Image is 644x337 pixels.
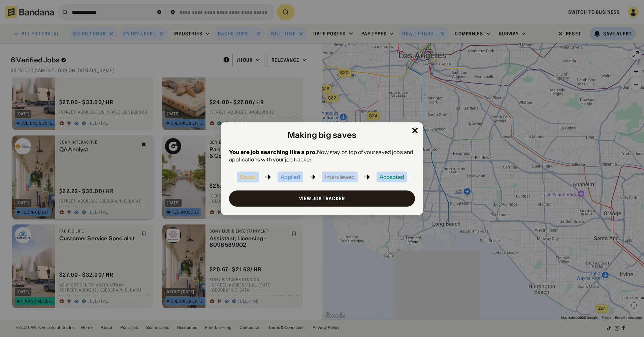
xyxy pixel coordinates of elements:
div: Saved [240,174,256,180]
div: Interviewed [325,174,355,180]
div: Now stay on top of your saved jobs and applications with your job tracker. [229,148,415,163]
div: View job tracker [299,196,345,201]
div: Applied [281,174,300,180]
b: You are job searching like a pro. [229,149,317,155]
div: Accepted [380,174,404,180]
div: Making big saves [288,130,357,140]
